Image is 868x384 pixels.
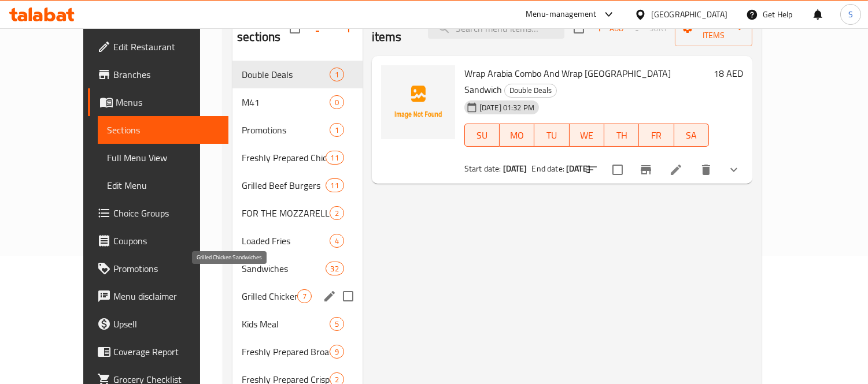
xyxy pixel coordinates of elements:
span: 11 [326,152,343,163]
span: Edit Restaurant [113,40,219,54]
a: Edit Menu [98,172,228,199]
div: Loaded Fries4 [232,227,363,255]
div: Grilled Chicken Sandwiches7edit [232,282,363,310]
a: Edit Restaurant [88,33,228,61]
span: Branches [113,68,219,81]
svg: Show Choices [727,163,741,177]
div: Freshly Prepared Broasted Chicken9 [232,338,363,366]
a: Menu disclaimer [88,282,228,310]
span: Double Deals [505,84,556,97]
img: Wrap Arabia Combo And Wrap Arabia Sandwich [381,65,455,139]
span: Choice Groups [113,206,219,220]
span: Promotions [113,262,219,275]
span: [DATE] 01:32 PM [475,102,539,113]
span: SU [470,127,495,144]
span: FOR THE MOZZARELLA LOVERS [242,206,330,220]
span: Grilled Beef Burgers [242,178,325,192]
button: WE [570,124,604,147]
div: Sandwiches32 [232,255,363,282]
span: Menu disclaimer [113,289,219,303]
div: items [297,289,312,303]
button: TU [534,124,569,147]
div: Menu-management [526,8,597,21]
span: Upsell [113,317,219,331]
span: Freshly Prepared Chicken Sandwiches [242,151,325,165]
button: edit [321,288,338,305]
span: 1 [330,125,343,136]
div: Double Deals1 [232,61,363,88]
span: Loaded Fries [242,234,330,248]
span: Kids Meal [242,317,330,331]
button: FR [639,124,674,147]
div: Kids Meal5 [232,310,363,338]
span: 1 [330,69,343,80]
a: Edit menu item [669,163,683,177]
a: Menus [88,88,228,116]
span: TH [609,127,634,144]
div: items [330,234,344,248]
span: Full Menu View [107,151,219,165]
span: Double Deals [242,68,330,81]
h6: 18 AED [714,65,743,81]
span: Select to update [605,158,630,182]
h2: Menu items [372,11,414,46]
div: Freshly Prepared Chicken Sandwiches11 [232,144,363,172]
div: items [330,68,344,81]
a: Promotions [88,255,228,282]
span: 11 [326,180,343,191]
div: items [326,178,344,192]
span: Sandwiches [242,262,325,275]
div: Grilled Beef Burgers11 [232,172,363,199]
div: items [330,317,344,331]
span: 7 [298,291,311,302]
div: FOR THE MOZZARELLA LOVERS2 [232,199,363,227]
div: Double Deals [504,84,557,98]
a: Sections [98,116,228,144]
span: Grilled Chicken Sandwiches [242,289,297,303]
span: 32 [326,263,343,274]
span: MO [504,127,530,144]
a: Coverage Report [88,338,228,366]
span: SA [679,127,704,144]
span: 0 [330,97,343,108]
button: delete [692,156,720,184]
span: TU [539,127,564,144]
span: 9 [330,346,343,357]
h2: Menu sections [237,11,290,46]
div: items [330,95,344,109]
span: Menus [116,95,219,109]
span: 4 [330,236,343,247]
span: 2 [330,208,343,219]
div: items [326,262,344,275]
div: items [326,151,344,165]
span: Freshly Prepared Broasted Chicken [242,345,330,359]
span: WE [574,127,600,144]
button: SU [464,124,500,147]
span: Coupons [113,234,219,248]
div: items [330,206,344,220]
span: M41 [242,95,330,109]
span: 5 [330,319,343,330]
div: items [330,123,344,137]
span: Start date: [464,161,501,176]
span: S [848,8,853,21]
button: show more [720,156,748,184]
span: Edit Menu [107,178,219,192]
div: [GEOGRAPHIC_DATA] [651,8,727,21]
a: Choice Groups [88,199,228,227]
a: Branches [88,61,228,88]
button: MO [500,124,534,147]
span: End date: [532,161,564,176]
span: Promotions [242,123,330,137]
div: items [330,345,344,359]
div: Promotions1 [232,116,363,144]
